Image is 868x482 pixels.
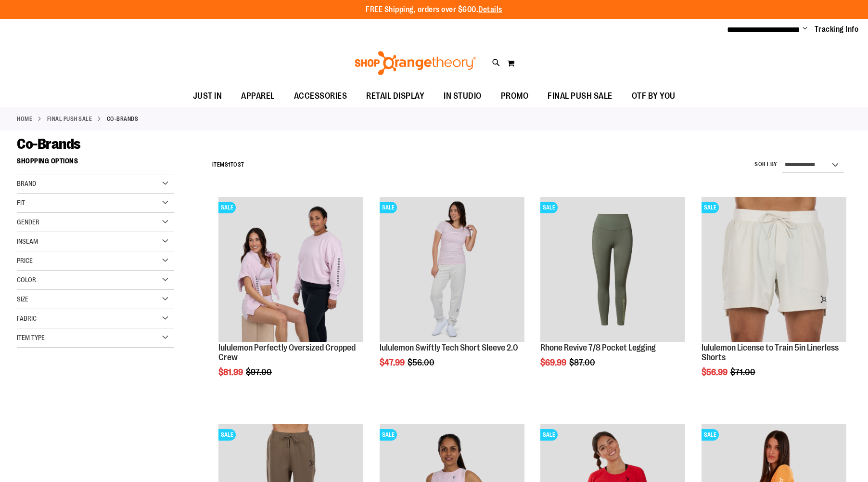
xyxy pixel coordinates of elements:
[17,180,36,187] span: Brand
[501,85,529,107] span: PROMO
[353,51,478,75] img: Shop Orangetheory
[218,343,356,362] a: lululemon Perfectly Oversized Cropped Crew
[17,314,37,322] span: Fabric
[218,197,363,342] img: lululemon Perfectly Oversized Cropped Crew
[444,85,482,107] span: IN STUDIO
[17,334,45,341] span: Item Type
[702,343,839,362] a: lululemon License to Train 5in Linerless Shorts
[17,115,32,123] a: Home
[540,197,685,343] a: Rhone Revive 7/8 Pocket LeggingSALE
[17,153,174,174] strong: Shopping Options
[702,197,846,343] a: lululemon License to Train 5in Linerless ShortsSALE
[540,197,685,342] img: Rhone Revive 7/8 Pocket Legging
[408,358,436,367] span: $56.00
[730,367,757,377] span: $71.00
[17,136,81,152] span: Co-Brands
[183,85,232,107] a: JUST IN
[17,237,38,245] span: Inseam
[754,160,778,169] label: Sort By
[548,85,613,107] span: FINAL PUSH SALE
[246,367,273,377] span: $97.00
[803,25,807,34] button: Account menu
[434,85,491,107] a: IN STUDIO
[697,192,851,402] div: product
[214,192,368,402] div: product
[538,85,622,107] a: FINAL PUSH SALE
[231,85,284,107] a: APPAREL
[702,202,719,213] span: SALE
[380,343,518,352] a: lululemon Swiftly Tech Short Sleeve 2.0
[380,197,524,343] a: lululemon Swiftly Tech Short Sleeve 2.0SALE
[241,85,275,107] span: APPAREL
[540,429,558,441] span: SALE
[375,192,529,392] div: product
[380,429,397,441] span: SALE
[491,85,538,107] a: PROMO
[380,202,397,213] span: SALE
[228,161,230,168] span: 1
[107,115,139,123] strong: Co-Brands
[218,202,236,213] span: SALE
[17,218,39,226] span: Gender
[540,202,558,213] span: SALE
[569,358,597,367] span: $87.00
[17,199,25,207] span: Fit
[238,161,244,168] span: 37
[212,157,244,172] h2: Items to
[218,197,363,343] a: lululemon Perfectly Oversized Cropped CrewSALE
[17,257,33,264] span: Price
[47,115,92,123] a: FINAL PUSH SALE
[702,367,729,377] span: $56.99
[218,367,244,377] span: $81.99
[632,85,676,107] span: OTF BY YOU
[536,192,690,392] div: product
[702,429,719,441] span: SALE
[540,343,656,352] a: Rhone Revive 7/8 Pocket Legging
[622,85,685,107] a: OTF BY YOU
[366,85,424,107] span: RETAIL DISPLAY
[380,197,524,342] img: lululemon Swiftly Tech Short Sleeve 2.0
[17,276,36,284] span: Color
[193,85,222,107] span: JUST IN
[284,85,357,107] a: ACCESSORIES
[380,358,406,367] span: $47.99
[366,4,502,15] p: FREE Shipping, orders over $600.
[540,358,568,367] span: $69.99
[478,5,502,14] a: Details
[17,295,28,303] span: Size
[702,197,846,342] img: lululemon License to Train 5in Linerless Shorts
[218,429,236,441] span: SALE
[357,85,434,107] a: RETAIL DISPLAY
[294,85,347,107] span: ACCESSORIES
[815,24,859,35] a: Tracking Info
